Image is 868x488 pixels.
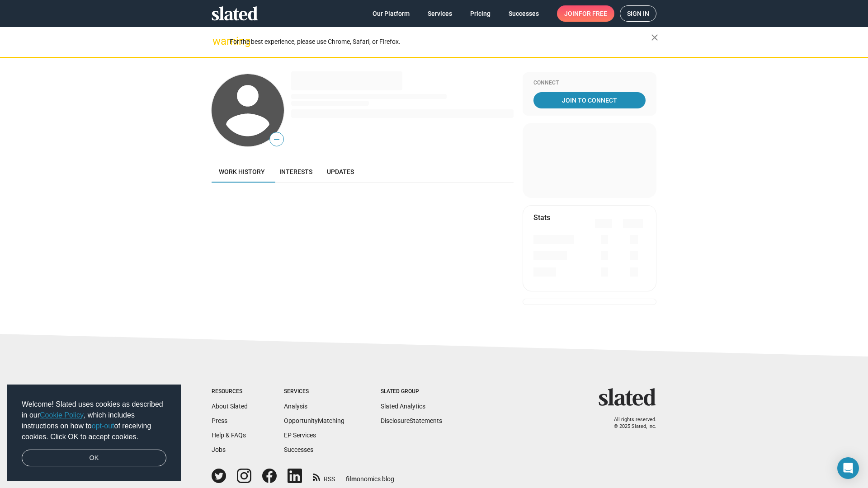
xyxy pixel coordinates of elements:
[284,432,316,439] a: EP Services
[346,468,394,483] a: filmonomics blog
[428,5,452,22] span: Services
[509,5,539,22] span: Successes
[212,432,246,439] a: Help & FAQs
[533,213,550,222] mat-card-title: Stats
[272,161,320,183] a: Interests
[381,388,442,395] div: Slated Group
[7,385,181,481] div: cookieconsent
[604,417,656,430] p: All rights reserved. © 2025 Slated, Inc.
[212,161,272,183] a: Work history
[381,417,442,424] a: DisclosureStatements
[533,92,646,108] a: Join To Connect
[212,388,248,395] div: Resources
[40,411,84,419] a: Cookie Policy
[284,403,307,410] a: Analysis
[627,6,649,21] span: Sign in
[564,5,607,22] span: Join
[284,417,344,424] a: OpportunityMatching
[230,36,651,48] div: For the best experience, please use Chrome, Safari, or Firefox.
[284,388,344,395] div: Services
[533,80,646,87] div: Connect
[470,5,491,22] span: Pricing
[22,399,166,442] span: Welcome! Slated uses cookies as described in our , which includes instructions on how to of recei...
[92,422,114,430] a: opt-out
[327,168,354,175] span: Updates
[381,403,425,410] a: Slated Analytics
[463,5,498,22] a: Pricing
[620,5,656,22] a: Sign in
[557,5,614,22] a: Joinfor free
[313,469,335,483] a: RSS
[270,134,283,145] span: —
[420,5,459,22] a: Services
[579,5,607,22] span: for free
[212,36,223,47] mat-icon: warning
[284,446,313,453] a: Successes
[649,32,660,43] mat-icon: close
[837,457,859,479] div: Open Intercom Messenger
[535,92,644,108] span: Join To Connect
[212,417,227,424] a: Press
[219,168,265,175] span: Work history
[501,5,546,22] a: Successes
[373,5,410,22] span: Our Platform
[346,475,357,483] span: film
[22,450,166,467] a: dismiss cookie message
[279,168,312,175] span: Interests
[320,161,361,183] a: Updates
[212,403,248,410] a: About Slated
[212,446,226,453] a: Jobs
[365,5,417,22] a: Our Platform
